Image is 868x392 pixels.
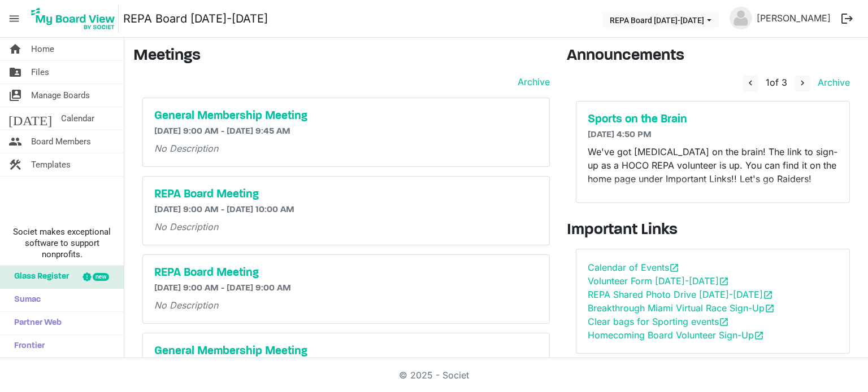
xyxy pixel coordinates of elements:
p: We've got [MEDICAL_DATA] on the brain! The link to sign-up as a HOCO REPA volunteer is up. You ca... [588,145,839,186]
div: new [93,273,109,281]
a: REPA Board Meeting [154,266,538,280]
a: Archive [513,75,550,89]
p: No Description [154,142,538,155]
a: © 2025 - Societ [399,369,469,381]
a: [PERSON_NAME] [752,7,835,29]
span: [DATE] [8,107,52,130]
a: Archive [813,77,850,88]
span: open_in_new [763,290,773,300]
button: navigate_next [795,75,810,92]
h3: Important Links [567,221,860,240]
span: open_in_new [719,317,729,327]
span: Glass Register [8,266,69,288]
button: navigate_before [743,75,758,92]
a: REPA Board Meeting [154,188,538,201]
h6: [DATE] 9:00 AM - [DATE] 9:45 AM [154,126,538,137]
span: open_in_new [669,263,679,273]
span: Manage Boards [31,84,90,107]
h6: [DATE] 9:00 AM - [DATE] 9:00 AM [154,283,538,294]
span: of 3 [766,77,787,88]
h3: Meetings [133,47,550,66]
span: Societ makes exceptional software to support nonprofits. [5,226,119,260]
span: Board Members [31,130,91,153]
span: navigate_before [745,78,756,88]
a: Sports on the Brain [588,113,839,126]
span: menu [3,8,25,29]
span: Sumac [8,289,41,311]
img: My Board View Logo [28,5,119,33]
span: Templates [31,153,71,176]
span: [DATE] 4:50 PM [588,130,652,139]
span: open_in_new [765,303,775,314]
span: navigate_next [797,78,808,88]
span: home [8,38,22,60]
a: REPA Board [DATE]-[DATE] [123,7,268,30]
a: Calendar of Eventsopen_in_new [588,262,679,273]
span: people [8,130,22,153]
span: open_in_new [719,276,729,287]
h3: Announcements [567,47,860,66]
a: My Board View Logo [28,5,123,33]
button: REPA Board 2025-2026 dropdownbutton [602,12,719,28]
button: logout [835,7,859,30]
span: construction [8,153,22,176]
a: Homecoming Board Volunteer Sign-Upopen_in_new [588,329,764,341]
a: Volunteer Form [DATE]-[DATE]open_in_new [588,275,729,287]
p: No Description [154,220,538,234]
span: Calendar [61,107,94,130]
img: no-profile-picture.svg [730,7,752,29]
a: REPA Shared Photo Drive [DATE]-[DATE]open_in_new [588,289,773,300]
span: Partner Web [8,312,62,334]
p: No Description [154,298,538,312]
a: Clear bags for Sporting eventsopen_in_new [588,316,729,327]
span: open_in_new [754,331,764,341]
a: General Membership Meeting [154,109,538,123]
span: 1 [766,77,770,88]
span: Frontier [8,335,45,358]
h6: [DATE] 9:00 AM - [DATE] 10:00 AM [154,205,538,215]
span: Files [31,61,49,83]
a: Breakthrough Miami Virtual Race Sign-Upopen_in_new [588,302,775,314]
a: General Membership Meeting [154,345,538,358]
span: folder_shared [8,61,22,83]
span: switch_account [8,84,22,107]
span: Home [31,38,54,60]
